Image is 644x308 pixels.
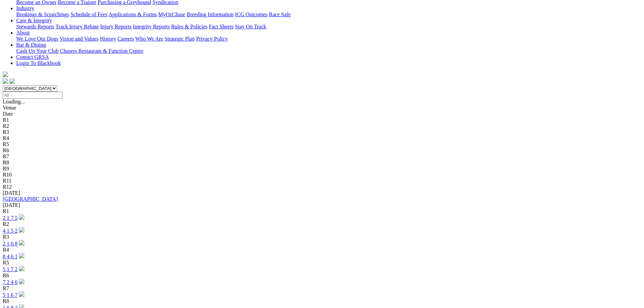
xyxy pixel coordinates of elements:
[3,92,63,99] input: Select date
[3,247,641,253] div: R4
[60,48,143,54] a: Chasers Restaurant & Function Centre
[109,11,157,17] a: Applications & Forms
[19,279,24,284] img: play-circle.svg
[16,24,54,29] a: Stewards Reports
[135,36,163,42] a: Who We Are
[209,24,234,29] a: Fact Sheets
[3,266,18,272] a: 5 1 7 2
[3,196,58,202] a: [GEOGRAPHIC_DATA]
[3,147,641,153] div: R6
[3,166,641,172] div: R9
[165,36,195,42] a: Strategic Plan
[3,105,641,111] div: Venue
[158,11,185,17] a: MyOzChase
[19,253,24,258] img: play-circle.svg
[3,234,641,240] div: R3
[3,111,641,117] div: Date
[3,202,641,208] div: [DATE]
[16,24,641,30] div: Care & Integrity
[3,285,641,291] div: R7
[100,24,132,29] a: Injury Reports
[235,11,267,17] a: ICG Outcomes
[117,36,134,42] a: Careers
[3,221,641,227] div: R2
[3,129,641,135] div: R3
[55,24,99,29] a: Track Injury Rebate
[3,184,641,190] div: R12
[16,5,34,11] a: Industry
[187,11,234,17] a: Breeding Information
[16,60,61,66] a: Login To Blackbook
[3,254,18,259] a: 8 4 6 1
[19,240,24,245] img: play-circle.svg
[3,292,18,298] a: 5 1 6 7
[3,153,641,160] div: R7
[133,24,170,29] a: Integrity Reports
[3,99,25,104] span: Loading...
[19,227,24,233] img: play-circle.svg
[70,11,107,17] a: Schedule of Fees
[3,72,8,77] img: logo-grsa-white.png
[16,30,30,35] a: About
[3,123,641,129] div: R2
[269,11,290,17] a: Race Safe
[3,135,641,141] div: R4
[16,48,58,54] a: Cash Up Your Club
[9,78,15,84] img: twitter.svg
[3,208,641,214] div: R1
[16,11,69,17] a: Bookings & Scratchings
[16,11,641,18] div: Industry
[3,228,18,234] a: 4 1 5 2
[196,36,228,42] a: Privacy Policy
[3,273,641,279] div: R6
[3,172,641,178] div: R10
[16,36,641,42] div: About
[3,260,641,266] div: R5
[3,279,18,285] a: 7 2 4 6
[3,141,641,147] div: R5
[3,190,641,196] div: [DATE]
[19,266,24,271] img: play-circle.svg
[235,24,266,29] a: Stay On Track
[59,36,98,42] a: Vision and Values
[3,117,641,123] div: R1
[171,24,208,29] a: Rules & Policies
[3,241,18,246] a: 2 1 6 8
[16,42,46,48] a: Bar & Dining
[16,36,58,42] a: We Love Our Dogs
[3,78,8,84] img: facebook.svg
[3,298,641,304] div: R8
[19,214,24,220] img: play-circle.svg
[19,291,24,297] img: play-circle.svg
[16,18,52,23] a: Care & Integrity
[3,178,641,184] div: R11
[16,48,641,54] div: Bar & Dining
[100,36,116,42] a: History
[3,215,18,221] a: 2 1 7 5
[3,160,641,166] div: R8
[16,54,49,60] a: Contact GRSA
